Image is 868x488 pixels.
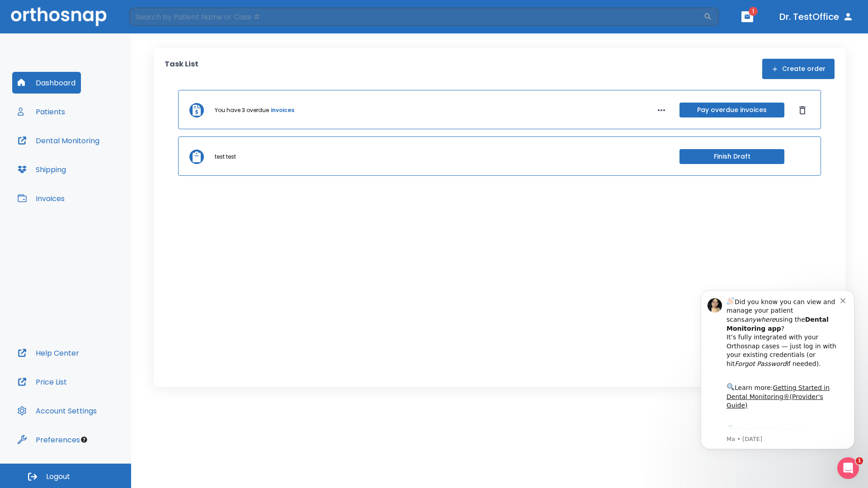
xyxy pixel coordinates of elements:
[129,8,703,26] input: Search by Patient Name or Case #
[687,277,868,464] iframe: Intercom notifications message
[12,188,70,209] button: Invoices
[856,457,863,465] span: 1
[39,159,153,167] p: Message from Ma, sent 3w ago
[12,429,85,450] button: Preferences
[11,7,107,26] img: Orthosnap
[165,59,198,79] p: Task List
[795,103,810,117] button: Dismiss
[46,472,70,482] span: Logout
[12,342,85,364] button: Help Center
[12,101,71,122] button: Patients
[271,106,294,114] a: invoices
[12,72,81,94] button: Dashboard
[39,150,120,166] a: App Store
[80,436,88,444] div: Tooltip anchor
[837,457,859,479] iframe: Intercom live chat
[39,147,153,193] div: Download the app: | ​ Let us know if you need help getting started!
[679,103,784,117] button: Pay overdue invoices
[12,130,105,151] button: Dental Monitoring
[215,153,236,161] p: test test
[679,149,784,164] button: Finish Draft
[12,400,102,422] button: Account Settings
[776,9,857,25] button: Dr. TestOffice
[12,159,71,180] button: Shipping
[215,106,269,114] p: You have 3 overdue
[12,371,72,393] button: Price List
[153,19,160,27] button: Dismiss notification
[762,59,835,79] button: Create order
[749,7,758,16] span: 1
